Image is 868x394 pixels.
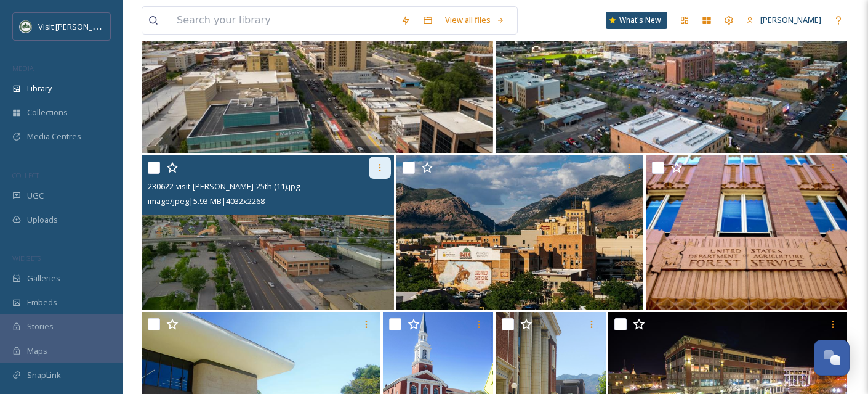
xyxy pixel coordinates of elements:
img: Forest Service.jpg [646,155,847,310]
span: Media Centres [27,131,81,142]
span: MEDIA [12,64,34,73]
span: WIDGETS [12,253,41,263]
span: Maps [27,345,47,357]
span: Library [27,83,52,94]
span: COLLECT [12,171,39,180]
span: Galleries [27,273,60,284]
button: Open Chat [814,340,850,376]
a: View all files [439,8,511,32]
span: Visit [PERSON_NAME] [38,20,116,32]
span: Collections [27,107,68,118]
input: Search your library [171,7,395,34]
span: SnapLink [27,369,61,381]
img: 2021_Downtown_Ogden.jpg [396,155,643,310]
a: [PERSON_NAME] [740,8,827,32]
span: image/jpeg | 5.93 MB | 4032 x 2268 [148,195,265,207]
span: Uploads [27,214,58,226]
span: Embeds [27,297,57,308]
span: UGC [27,190,44,202]
img: Unknown.png [20,20,32,33]
span: Stories [27,321,54,332]
span: [PERSON_NAME] [760,14,821,25]
a: What's New [606,12,667,29]
span: 230622-visit-[PERSON_NAME]-25th (11).jpg [148,181,300,192]
img: 230622-visit-ogden-25th (11).jpg [142,155,394,310]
